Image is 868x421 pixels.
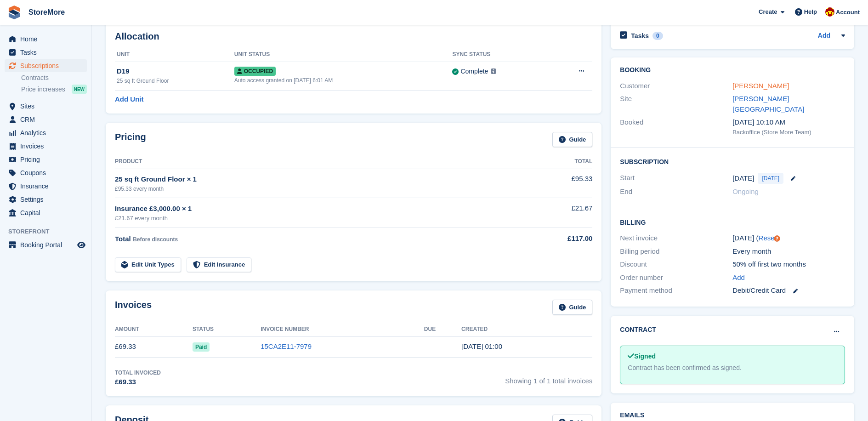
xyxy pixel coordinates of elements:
[261,342,312,350] a: 15CA2E11-7979
[732,173,754,184] time: 2025-09-08 00:00:00 UTC
[5,153,87,166] a: menu
[20,180,75,193] span: Insurance
[21,85,65,94] span: Price increases
[7,6,21,19] img: stora-icon-8386f47178a22dfd0bd8f6a31ec36ba5ce8667c1dd55bd0f319d3a0aa187defe.svg
[460,67,488,76] div: Complete
[20,46,75,59] span: Tasks
[620,187,732,197] div: End
[732,259,845,270] div: 50% off first two months
[519,198,592,228] td: £21.67
[773,234,781,243] div: Tooltip anchor
[234,47,453,62] th: Unit Status
[261,322,424,337] th: Invoice Number
[620,246,732,257] div: Billing period
[8,227,91,236] span: Storefront
[115,204,519,214] div: Insurance £3,000.00 × 1
[758,173,783,184] span: [DATE]
[620,157,845,166] h2: Subscription
[620,217,845,227] h2: Billing
[20,126,75,139] span: Analytics
[5,113,87,126] a: menu
[505,369,592,387] span: Showing 1 of 1 total invoices
[5,193,87,206] a: menu
[620,412,845,419] h2: Emails
[732,128,845,137] div: Backoffice (Store More Team)
[461,322,592,337] th: Created
[804,7,817,17] span: Help
[5,33,87,46] a: menu
[491,68,496,74] img: icon-info-grey-7440780725fd019a000dd9b08b2336e03edf1995a4989e88bcd33f0948082b44.svg
[25,5,68,20] a: StoreMore
[552,300,593,315] a: Guide
[732,246,845,257] div: Every month
[620,233,732,244] div: Next invoice
[732,117,845,128] div: [DATE] 10:10 AM
[5,140,87,153] a: menu
[76,239,87,250] a: Preview store
[620,173,732,184] div: Start
[115,31,592,42] h2: Allocation
[20,153,75,166] span: Pricing
[620,273,732,283] div: Order number
[115,47,234,62] th: Unit
[193,342,210,352] span: Paid
[620,259,732,270] div: Discount
[732,95,804,113] a: [PERSON_NAME][GEOGRAPHIC_DATA]
[818,31,830,41] a: Add
[620,117,732,137] div: Booked
[20,33,75,46] span: Home
[115,132,146,147] h2: Pricing
[5,46,87,59] a: menu
[631,32,649,40] h2: Tasks
[5,206,87,219] a: menu
[115,322,193,337] th: Amount
[652,32,663,40] div: 0
[115,300,152,315] h2: Invoices
[115,174,519,185] div: 25 sq ft Ground Floor × 1
[20,113,75,126] span: CRM
[234,67,276,76] span: Occupied
[115,185,519,193] div: £95.33 every month
[5,126,87,139] a: menu
[5,180,87,193] a: menu
[732,82,789,90] a: [PERSON_NAME]
[732,285,845,296] div: Debit/Credit Card
[72,85,87,94] div: NEW
[115,336,193,357] td: £69.33
[5,100,87,113] a: menu
[461,342,502,350] time: 2025-09-08 00:00:56 UTC
[825,7,834,17] img: Store More Team
[628,363,837,373] div: Contract has been confirmed as signed.
[519,169,592,198] td: £95.33
[732,188,759,195] span: Ongoing
[620,67,845,74] h2: Booking
[21,84,87,94] a: Price increases NEW
[20,193,75,206] span: Settings
[759,7,777,17] span: Create
[452,47,550,62] th: Sync Status
[628,352,837,361] div: Signed
[20,166,75,179] span: Coupons
[187,257,252,273] a: Edit Insurance
[5,239,87,251] a: menu
[115,369,161,377] div: Total Invoiced
[5,166,87,179] a: menu
[732,233,845,244] div: [DATE] ( )
[620,325,656,335] h2: Contract
[193,322,261,337] th: Status
[424,322,461,337] th: Due
[5,59,87,72] a: menu
[732,273,745,283] a: Add
[117,66,234,77] div: D19
[133,236,178,243] span: Before discounts
[20,100,75,113] span: Sites
[620,81,732,91] div: Customer
[20,59,75,72] span: Subscriptions
[115,377,161,387] div: £69.33
[115,257,181,273] a: Edit Unit Types
[20,140,75,153] span: Invoices
[115,154,519,169] th: Product
[759,234,777,242] a: Reset
[234,76,453,85] div: Auto access granted on [DATE] 6:01 AM
[115,214,519,223] div: £21.67 every month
